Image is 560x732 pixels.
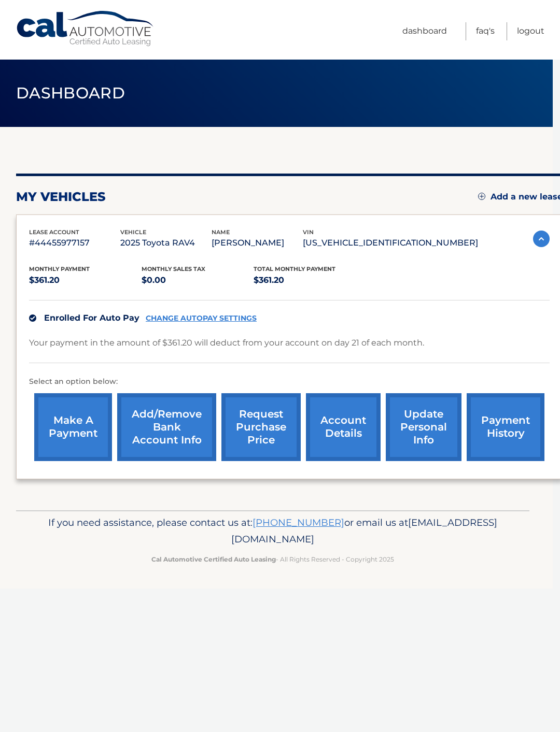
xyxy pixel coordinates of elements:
p: 2025 Toyota RAV4 [120,236,212,250]
p: [US_VEHICLE_IDENTIFICATION_NUMBER] [303,236,478,250]
a: FAQ's [476,22,495,40]
span: vehicle [120,228,146,236]
a: payment history [467,393,544,461]
a: CHANGE AUTOPAY SETTINGS [146,314,257,323]
p: #44455977157 [29,236,120,250]
a: make a payment [34,393,112,461]
p: $361.20 [29,273,142,288]
p: [PERSON_NAME] [212,236,303,250]
a: Add/Remove bank account info [117,393,216,461]
img: add.svg [478,193,485,200]
span: Total Monthly Payment [254,265,335,272]
p: Select an option below: [29,376,550,388]
a: update personal info [386,393,461,461]
a: request purchase price [221,393,301,461]
span: Monthly Payment [29,265,90,272]
span: Enrolled For Auto Pay [44,313,139,323]
a: Dashboard [402,22,447,40]
p: $361.20 [254,273,366,288]
img: check.svg [29,314,36,322]
p: - All Rights Reserved - Copyright 2025 [32,554,514,565]
span: Dashboard [16,83,125,103]
img: accordion-active.svg [533,231,550,247]
a: Cal Automotive [16,10,156,47]
strong: Cal Automotive Certified Auto Leasing [151,555,276,563]
a: [PHONE_NUMBER] [253,516,344,528]
p: If you need assistance, please contact us at: or email us at [32,514,514,548]
a: account details [306,393,381,461]
p: Your payment in the amount of $361.20 will deduct from your account on day 21 of each month. [29,336,424,350]
a: Logout [517,22,544,40]
p: $0.00 [142,273,254,288]
span: vin [303,228,314,236]
h2: my vehicles [16,189,106,205]
span: Monthly sales Tax [142,265,205,272]
span: name [212,228,230,236]
span: lease account [29,228,79,236]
